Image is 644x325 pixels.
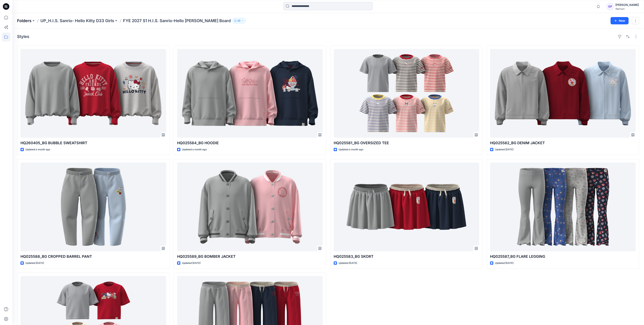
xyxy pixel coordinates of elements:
[615,2,639,7] div: [PERSON_NAME]
[21,162,166,251] a: HQ025588_BG CROPPED BARREL PANT
[17,18,31,24] a: Folders
[495,147,513,152] p: Updated [DATE]
[177,162,323,251] a: HQ025589_BG BOMBER JACKET
[237,18,240,23] p: 23
[25,147,50,152] p: Updated a month ago
[21,140,166,146] p: HQ260405_BG BUBBLE SWEATSHIRT
[123,18,231,24] p: FYE 2027 S1 H.I.S. Sanrio-Hello [PERSON_NAME] Board
[495,261,513,265] p: Updated [DATE]
[606,3,614,10] div: GF
[177,140,323,146] p: HQ025584_BG HOODIE
[334,49,479,138] a: HQ025581_BG OVERSIZED TEE
[177,254,323,259] p: HQ025589_BG BOMBER JACKET
[17,34,29,39] h4: Styles
[40,18,114,24] a: UP_H.I.S. Sanrio- Hello Kitty D33 Girls
[334,254,479,259] p: HQ025583_BG SKORT
[21,49,166,138] a: HQ260405_BG BUBBLE SWEATSHIRT
[334,140,479,146] p: HQ025581_BG OVERSIZED TEE
[182,147,207,152] p: Updated a month ago
[339,261,357,265] p: Updated [DATE]
[334,162,479,251] a: HQ025583_BG SKORT
[610,17,629,24] button: New
[490,254,636,259] p: HQ025587_BG FLARE LEGGING
[21,254,166,259] p: HQ025588_BG CROPPED BARREL PANT
[339,147,363,152] p: Updated a month ago
[490,140,636,146] p: HQ025582_BG DENIM JACKET
[615,7,639,10] div: Walmart
[182,261,200,265] p: Updated [DATE]
[490,49,636,138] a: HQ025582_BG DENIM JACKET
[490,162,636,251] a: HQ025587_BG FLARE LEGGING
[25,261,44,265] p: Updated [DATE]
[232,18,246,24] button: 23
[177,49,323,138] a: HQ025584_BG HOODIE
